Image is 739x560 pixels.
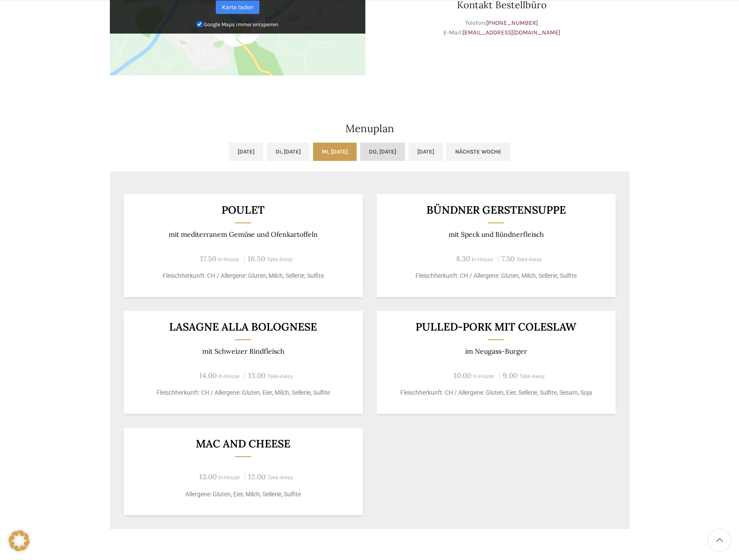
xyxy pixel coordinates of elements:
a: [DATE] [409,143,443,161]
span: 8.30 [456,254,470,263]
p: Telefon: E-Mail: [374,18,630,38]
p: Fleischherkunft: CH / Allergene: Gluten, Eier, Milch, Sellerie, Sulfite [134,388,352,397]
span: 13.00 [199,472,217,481]
span: Take-Away [267,373,293,379]
a: Do, [DATE] [360,143,405,161]
span: 12.00 [248,472,266,481]
span: 7.50 [501,254,514,263]
span: Take-Away [267,475,293,481]
span: In-House [218,256,239,263]
span: Take-Away [516,256,542,263]
p: Fleischherkunft: CH / Allergene: Gluten, Milch, Sellerie, Sulfite [134,271,352,280]
span: 16.50 [248,254,265,263]
span: In-House [218,475,240,481]
h3: Mac and Cheese [134,438,352,449]
h3: Pulled-Pork mit Coleslaw [387,321,605,332]
span: 10.00 [453,371,471,380]
p: mit Speck und Bündnerfleisch [387,230,605,239]
p: mit Schweizer Rindfleisch [134,347,352,355]
h3: Poulet [134,205,352,215]
span: 14.00 [199,371,217,380]
span: 9.00 [503,371,518,380]
small: Google Maps immer entsperren [204,21,278,27]
a: Scroll to top button [708,529,730,551]
h3: Bündner Gerstensuppe [387,205,605,215]
span: In-House [473,373,494,379]
a: [PHONE_NUMBER] [486,19,538,27]
h3: LASAGNE ALLA BOLOGNESE [134,321,352,332]
a: Nächste Woche [446,143,510,161]
p: Fleischherkunft: CH / Allergene: Gluten, Eier, Sellerie, Sulfite, Sesam, Soja [387,388,605,397]
input: Google Maps immer entsperren [197,21,202,27]
span: 13.00 [248,371,266,380]
span: 17.50 [200,254,216,263]
span: Take-Away [519,373,545,379]
a: Mi, [DATE] [313,143,357,161]
p: Fleischherkunft: CH / Allergene: Gluten, Milch, Sellerie, Sulfite [387,271,605,280]
p: Allergene: Gluten, Eier, Milch, Sellerie, Sulfite [134,490,352,499]
p: mit mediterranem Gemüse und Ofenkartoffeln [134,230,352,239]
a: Karte laden [216,0,259,14]
h2: Menuplan [110,123,630,134]
a: Di, [DATE] [267,143,310,161]
span: In-House [218,373,240,379]
a: [DATE] [229,143,263,161]
span: In-House [472,256,493,263]
p: im Neugass-Burger [387,347,605,355]
a: [EMAIL_ADDRESS][DOMAIN_NAME] [463,29,560,36]
span: Take-Away [267,256,293,263]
